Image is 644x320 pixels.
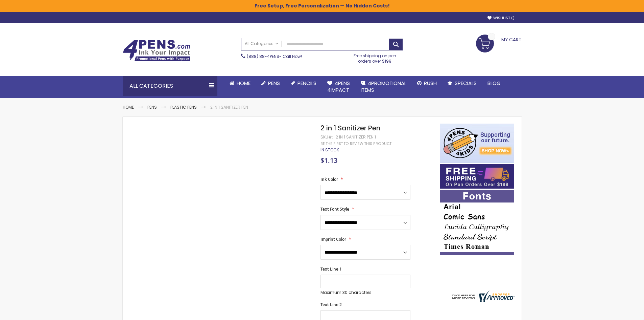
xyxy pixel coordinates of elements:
span: 2 in 1 Sanitizer Pen [320,123,380,133]
span: 4Pens 4impact [327,80,350,93]
div: 2 in 1 Sanitizer Pen 1 [336,134,376,140]
li: 2 in 1 Sanitizer Pen [210,105,248,110]
a: Home [224,76,256,91]
a: 4PROMOTIONALITEMS [355,76,412,98]
span: Text Line 1 [320,266,342,272]
div: All Categories [123,76,217,96]
span: Rush [424,80,437,87]
a: Be the first to review this product [320,141,391,146]
span: 4PROMOTIONAL ITEMS [361,80,406,93]
span: Specials [455,80,477,87]
img: 4Pens Custom Pens and Promotional Products [123,40,190,61]
img: Free shipping on orders over $199 [440,164,514,189]
a: (888) 88-4PENS [247,54,279,59]
span: Home [237,80,251,87]
a: Specials [442,76,482,91]
a: All Categories [241,38,282,49]
img: 4pens 4 kids [440,124,514,163]
a: 4pens.com certificate URL [450,298,515,303]
span: All Categories [245,41,279,46]
a: Blog [482,76,506,91]
div: Availability [320,147,339,153]
a: Pencils [285,76,322,91]
img: font-personalization-examples [440,190,514,255]
a: Home [123,104,134,110]
span: Text Line 2 [320,302,342,307]
span: Blog [487,80,501,87]
span: Imprint Color [320,236,346,242]
a: Pens [147,104,157,110]
span: Pens [268,80,280,87]
img: 4pens.com widget logo [450,291,515,302]
a: Rush [412,76,442,91]
strong: SKU [320,134,333,140]
span: In stock [320,147,339,153]
span: - Call Now! [247,54,302,59]
a: 4Pens4impact [322,76,355,98]
span: Text Font Style [320,206,349,212]
span: $1.13 [320,156,337,165]
span: Ink Color [320,176,338,182]
div: Free shipping on pen orders over $199 [347,50,403,64]
a: Plastic Pens [170,104,197,110]
a: Wishlist [487,16,515,21]
a: Pens [256,76,285,91]
span: Pencils [297,80,316,87]
p: Maximum 30 characters [320,290,410,295]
